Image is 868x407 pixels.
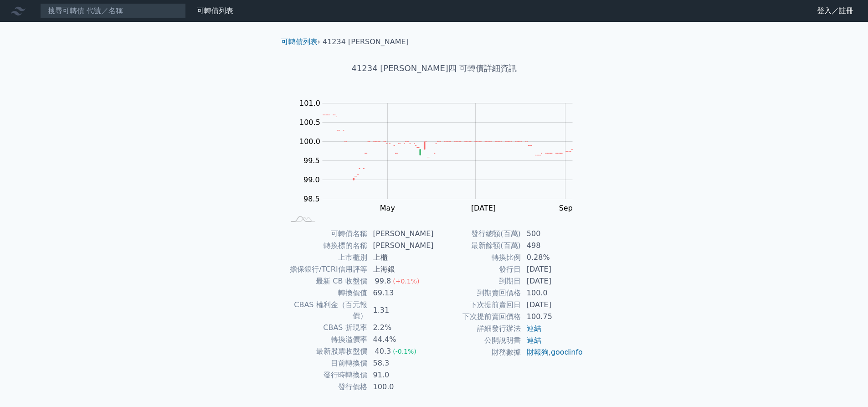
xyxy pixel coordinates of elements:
input: 搜尋可轉債 代號／名稱 [40,3,186,19]
h1: 41234 [PERSON_NAME]四 可轉債詳細資訊 [274,62,595,75]
g: Chart [295,99,586,212]
td: 下次提前賣回價格 [434,311,521,323]
td: 轉換標的名稱 [285,240,368,252]
td: 最新 CB 收盤價 [285,275,368,287]
a: 連結 [527,336,541,345]
tspan: 99.5 [303,156,320,165]
td: 詳細發行辦法 [434,323,521,335]
td: CBAS 折現率 [285,322,368,334]
td: 上櫃 [368,252,434,263]
a: goodinfo [551,348,583,356]
td: 到期賣回價格 [434,287,521,299]
td: 公開說明書 [434,335,521,346]
g: Series [323,115,572,180]
a: 財報狗 [527,348,549,356]
div: 99.8 [373,276,393,287]
td: 可轉債名稱 [285,228,368,240]
tspan: 99.0 [303,175,320,184]
td: 發行價格 [285,381,368,393]
td: 上海銀 [368,263,434,275]
tspan: 101.0 [299,99,320,108]
span: (+0.1%) [393,278,419,285]
td: 到期日 [434,275,521,287]
td: 91.0 [368,369,434,381]
td: 0.28% [521,252,584,263]
td: 1.31 [368,299,434,322]
tspan: Sep [559,204,573,212]
td: 100.75 [521,311,584,323]
li: › [281,36,320,47]
td: 目前轉換價 [285,357,368,369]
a: 可轉債列表 [197,6,233,15]
td: 發行總額(百萬) [434,228,521,240]
td: 轉換溢價率 [285,334,368,345]
td: 100.0 [521,287,584,299]
td: 下次提前賣回日 [434,299,521,311]
td: 最新股票收盤價 [285,345,368,357]
tspan: 100.5 [299,118,320,127]
td: 2.2% [368,322,434,334]
td: 發行日 [434,263,521,275]
li: 41234 [PERSON_NAME] [323,36,409,47]
td: 100.0 [368,381,434,393]
td: 上市櫃別 [285,252,368,263]
td: 財務數據 [434,346,521,358]
td: [PERSON_NAME] [368,240,434,252]
td: 擔保銀行/TCRI信用評等 [285,263,368,275]
a: 連結 [527,324,541,333]
td: CBAS 權利金（百元報價） [285,299,368,322]
tspan: 100.0 [299,137,320,146]
td: 498 [521,240,584,252]
td: 69.13 [368,287,434,299]
td: , [521,346,584,358]
td: 500 [521,228,584,240]
td: 發行時轉換價 [285,369,368,381]
td: [DATE] [521,299,584,311]
td: [PERSON_NAME] [368,228,434,240]
td: 轉換比例 [434,252,521,263]
td: [DATE] [521,275,584,287]
td: 44.4% [368,334,434,345]
a: 可轉債列表 [281,37,318,46]
tspan: [DATE] [471,204,496,212]
span: (-0.1%) [393,348,416,355]
td: [DATE] [521,263,584,275]
tspan: May [380,204,395,212]
div: 40.3 [373,346,393,357]
td: 轉換價值 [285,287,368,299]
tspan: 98.5 [303,195,320,203]
td: 58.3 [368,357,434,369]
td: 最新餘額(百萬) [434,240,521,252]
a: 登入／註冊 [810,4,861,18]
